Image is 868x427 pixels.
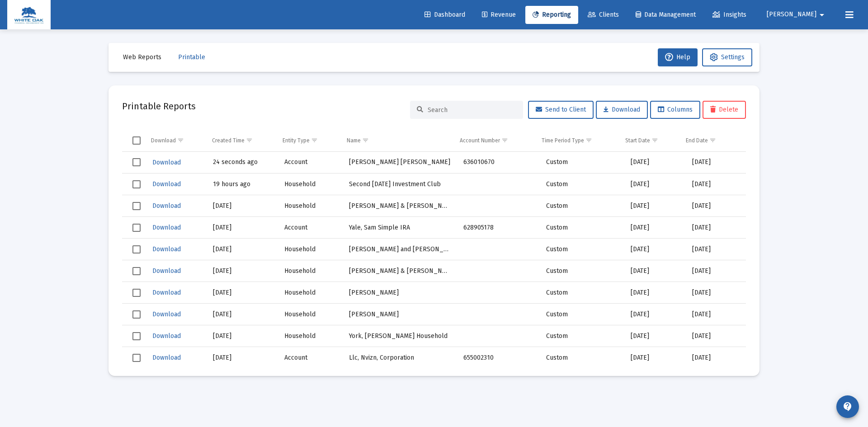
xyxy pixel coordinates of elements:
span: Show filter options for column 'Entity Type' [311,137,318,144]
td: [DATE] [686,195,746,217]
span: Show filter options for column 'Start Date' [651,137,658,144]
td: Column Name [340,130,453,151]
td: Second [DATE] Investment Club [343,174,457,195]
a: Revenue [475,6,523,24]
span: Show filter options for column 'Name' [362,137,369,144]
button: Download [151,178,182,191]
button: Web Reports [116,48,169,66]
span: Download [152,267,181,275]
td: [DATE] [624,347,686,369]
td: [DATE] [624,239,686,260]
div: Select row [132,267,141,275]
div: Select row [132,158,141,166]
td: [DATE] [207,347,278,369]
td: Household [278,260,343,282]
td: [DATE] [207,195,278,217]
div: Created Time [212,137,245,144]
td: Account [278,152,343,174]
div: Select row [132,332,141,340]
button: Download [151,264,182,277]
td: Household [278,195,343,217]
span: Show filter options for column 'Created Time' [246,137,253,144]
button: Download [151,308,182,321]
td: Custom [540,347,624,369]
input: Search [428,106,516,114]
button: Download [596,101,648,119]
button: Download [151,243,182,256]
span: Data Management [636,11,696,19]
td: Custom [540,174,624,195]
td: Account [278,217,343,239]
button: Download [151,351,182,364]
td: Household [278,282,343,304]
a: Data Management [628,6,703,24]
td: [PERSON_NAME] [PERSON_NAME] [343,152,457,174]
td: [DATE] [207,282,278,304]
button: Download [151,199,182,212]
td: [PERSON_NAME] [343,304,457,325]
td: Custom [540,325,624,347]
td: Llc, Nvizn, Corporation [343,347,457,369]
span: Dashboard [425,11,465,19]
span: Download [152,202,181,210]
td: [DATE] [686,239,746,260]
td: Column Start Date [619,130,680,151]
td: Column Entity Type [276,130,340,151]
td: [DATE] [624,260,686,282]
td: 636010670 [457,152,540,174]
button: Printable [171,48,212,66]
div: Select row [132,289,141,297]
button: Settings [702,48,752,66]
span: Download [152,245,181,253]
td: Custom [540,195,624,217]
td: Custom [540,152,624,174]
div: Select row [132,224,141,232]
div: End Date [686,137,708,144]
img: Dashboard [14,6,44,24]
span: Revenue [482,11,516,19]
button: Download [151,329,182,343]
td: [DATE] [686,260,746,282]
td: [PERSON_NAME] [343,282,457,304]
div: Data grid [122,130,746,362]
mat-icon: contact_support [842,401,853,412]
span: Show filter options for column 'End Date' [709,137,716,144]
td: Household [278,325,343,347]
td: Household [278,304,343,325]
span: Send to Client [536,106,586,113]
span: Download [152,180,181,188]
button: Delete [703,101,746,119]
td: [DATE] [686,282,746,304]
td: [PERSON_NAME] & [PERSON_NAME] [343,195,457,217]
td: Household [278,239,343,260]
div: Select all [132,136,141,145]
h2: Printable Reports [122,99,196,113]
td: [DATE] [624,325,686,347]
span: Reporting [533,11,571,19]
button: Columns [650,101,700,119]
div: Name [347,137,361,144]
span: Download [152,354,181,361]
span: Show filter options for column 'Account Number' [501,137,508,144]
a: Clients [580,6,626,24]
td: Custom [540,217,624,239]
td: Account [278,347,343,369]
td: [DATE] [624,304,686,325]
button: Download [151,221,182,234]
td: [DATE] [207,260,278,282]
td: 655002310 [457,347,540,369]
div: Account Number [460,137,500,144]
td: Column Account Number [453,130,535,151]
span: [PERSON_NAME] [767,11,816,19]
button: Send to Client [528,101,594,119]
td: [DATE] [624,195,686,217]
button: Help [658,48,698,66]
td: [DATE] [624,282,686,304]
td: [DATE] [686,325,746,347]
span: Columns [658,106,693,113]
span: Download [152,224,181,231]
td: Column Time Period Type [535,130,619,151]
td: Custom [540,260,624,282]
span: Help [665,53,690,61]
td: Column End Date [679,130,739,151]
